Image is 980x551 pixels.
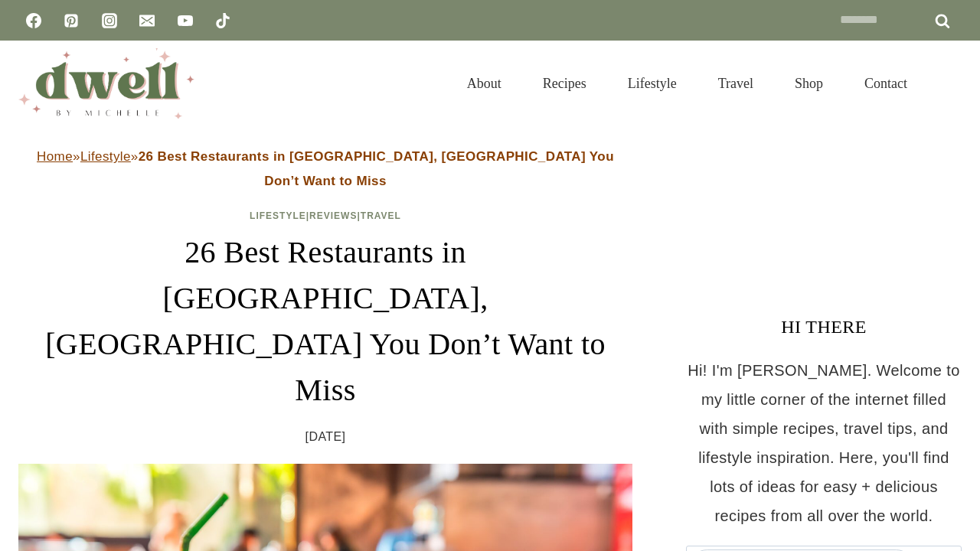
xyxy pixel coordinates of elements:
[250,210,401,221] span: | |
[37,149,614,188] span: » »
[309,210,357,221] a: Reviews
[56,5,87,36] a: Pinterest
[361,210,401,221] a: Travel
[446,57,522,110] a: About
[305,425,346,448] time: [DATE]
[774,57,844,110] a: Shop
[80,149,131,164] a: Lifestyle
[18,230,632,413] h1: 26 Best Restaurants in [GEOGRAPHIC_DATA], [GEOGRAPHIC_DATA] You Don’t Want to Miss
[18,48,194,119] img: DWELL by michelle
[446,57,928,110] nav: Primary Navigation
[607,57,697,110] a: Lifestyle
[37,149,73,164] a: Home
[250,210,306,221] a: Lifestyle
[170,5,201,36] a: YouTube
[132,5,162,36] a: Email
[686,356,962,530] p: Hi! I'm [PERSON_NAME]. Welcome to my little corner of the internet filled with simple recipes, tr...
[207,5,238,36] a: TikTok
[936,70,962,96] button: View Search Form
[697,57,774,110] a: Travel
[94,5,125,36] a: Instagram
[522,57,607,110] a: Recipes
[18,5,49,36] a: Facebook
[139,149,614,188] strong: 26 Best Restaurants in [GEOGRAPHIC_DATA], [GEOGRAPHIC_DATA] You Don’t Want to Miss
[844,57,928,110] a: Contact
[686,313,962,341] h3: HI THERE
